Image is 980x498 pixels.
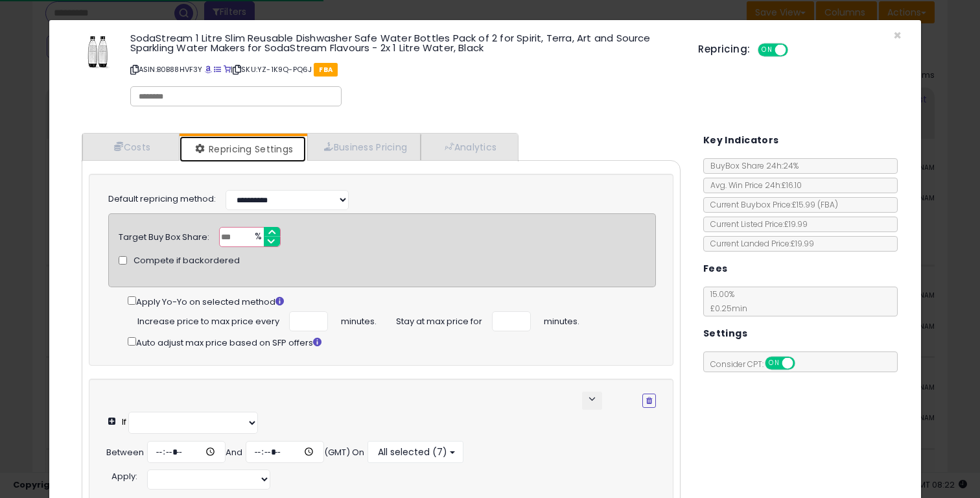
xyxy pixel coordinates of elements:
[817,199,838,210] span: ( FBA )
[376,445,447,458] span: All selected (7)
[586,393,598,405] span: keyboard_arrow_down
[224,64,231,75] a: Your listing only
[703,261,728,277] h5: Fees
[698,44,750,54] h5: Repricing:
[324,447,364,459] div: (GMT) On
[130,59,679,80] p: ASIN: B0B88HVF3Y | SKU: YZ-1K9Q-PQ6J
[704,303,747,314] span: £0.25 min
[108,193,216,206] label: Default repricing method:
[214,64,221,75] a: All offer listings
[704,219,808,230] span: Current Listed Price: £19.99
[111,466,137,483] div: :
[205,64,212,75] a: BuyBox page
[793,358,813,369] span: OFF
[78,33,117,72] img: 41ppKYOR9vL._SL60_.jpg
[704,180,802,191] span: Avg. Win Price 24h: £16.10
[421,134,517,160] a: Analytics
[704,238,814,249] span: Current Landed Price: £19.99
[111,470,135,482] span: Apply
[341,311,377,328] span: minutes.
[128,335,656,350] div: Auto adjust max price based on SFP offers
[766,358,782,369] span: ON
[307,134,421,160] a: Business Pricing
[703,326,747,342] h5: Settings
[646,397,652,405] i: Remove Condition
[893,26,902,45] span: ×
[119,227,209,244] div: Target Buy Box Share:
[544,311,579,328] span: minutes.
[792,199,838,210] span: £15.99
[703,132,779,148] h5: Key Indicators
[396,311,482,328] span: Stay at max price for
[180,136,307,162] a: Repricing Settings
[704,199,838,210] span: Current Buybox Price:
[82,134,180,160] a: Costs
[704,160,799,171] span: BuyBox Share 24h: 24%
[106,447,144,459] div: Between
[137,311,279,328] span: Increase price to max price every
[128,294,656,309] div: Apply Yo-Yo on selected method
[704,289,747,314] span: 15.00 %
[786,45,807,56] span: OFF
[314,63,338,77] span: FBA
[134,255,240,267] span: Compete if backordered
[247,228,268,247] span: %
[704,359,812,370] span: Consider CPT:
[226,447,242,459] div: And
[760,45,776,56] span: ON
[130,33,679,53] h3: SodaStream 1 Litre Slim Reusable Dishwasher Safe Water Bottles Pack of 2 for Spirit, Terra, Art a...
